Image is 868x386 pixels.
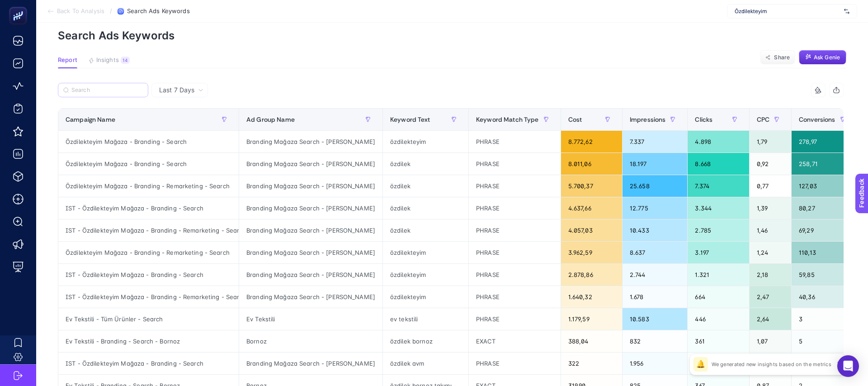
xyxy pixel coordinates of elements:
[623,330,688,352] div: 832
[58,286,239,308] div: IST - Özdilekteyim Mağaza - Branding - Remarketing - Search
[630,116,666,123] span: Impressions
[239,286,382,308] div: Branding Mağaza Search - [PERSON_NAME]
[623,264,688,286] div: 2.744
[623,242,688,263] div: 8.637
[58,353,239,374] div: IST - Özdilekteyim Mağaza - Branding - Search
[159,86,194,95] span: Last 7 Days
[688,197,749,219] div: 3.344
[239,131,382,152] div: Branding Mağaza Search - [PERSON_NAME]
[623,153,688,175] div: 18.197
[688,153,749,175] div: 8.668
[623,175,688,197] div: 25.658
[58,264,239,286] div: IST - Özdilekteyim Mağaza - Branding - Search
[688,175,749,197] div: 7.374
[688,264,749,286] div: 1.321
[693,357,708,372] div: 🔔
[383,219,468,241] div: özdilek
[383,353,468,374] div: özdilek avm
[239,175,382,197] div: Branding Mağaza Search - [PERSON_NAME]
[58,197,239,219] div: IST - Özdilekteyim Mağaza - Branding - Search
[568,116,582,123] span: Cost
[121,57,130,64] div: 14
[760,50,795,65] button: Share
[623,131,688,152] div: 7.337
[469,153,561,175] div: PHRASE
[390,116,430,123] span: Keyword Text
[58,175,239,197] div: Özdilekteyim Mağaza - Branding - Remarketing - Search
[383,330,468,352] div: özdilek bornoz
[127,8,189,15] span: Search Ads Keywords
[750,264,791,286] div: 2,18
[623,219,688,241] div: 10.433
[750,330,791,352] div: 1,07
[792,242,857,263] div: 110,13
[469,286,561,308] div: PHRASE
[695,116,712,123] span: Clicks
[58,242,239,263] div: Özdilekteyim Mağaza - Branding - Remarketing - Search
[750,353,791,374] div: 1,22
[750,286,791,308] div: 2,47
[561,264,622,286] div: 2.878,86
[799,50,846,65] button: Ask Genie
[383,264,468,286] div: özdilekteyim
[383,197,468,219] div: özdilek
[792,286,857,308] div: 40,36
[71,87,143,94] input: Search
[239,264,382,286] div: Branding Mağaza Search - [PERSON_NAME]
[561,153,622,175] div: 8.011,06
[469,197,561,219] div: PHRASE
[774,54,790,61] span: Share
[561,197,622,219] div: 4.637,66
[792,353,857,374] div: 8
[469,175,561,197] div: PHRASE
[750,219,791,241] div: 1,46
[5,3,34,10] span: Feedback
[383,131,468,152] div: özdilekteyim
[688,131,749,152] div: 4.898
[58,330,239,352] div: Ev Tekstili - Branding - Search - Bornoz
[844,7,849,16] img: svg%3e
[814,54,840,61] span: Ask Genie
[383,175,468,197] div: özdilek
[837,355,859,377] div: Open Intercom Messenger
[239,219,382,241] div: Branding Mağaza Search - [PERSON_NAME]
[246,116,295,123] span: Ad Group Name
[750,242,791,263] div: 1,24
[383,308,468,330] div: ev tekstili
[712,361,831,368] p: We generated new insights based on the metrics
[792,219,857,241] div: 69,29
[561,242,622,263] div: 3.962,59
[688,219,749,241] div: 2.785
[561,286,622,308] div: 1.640,32
[688,330,749,352] div: 361
[469,264,561,286] div: PHRASE
[688,308,749,330] div: 446
[58,57,77,64] span: Report
[750,197,791,219] div: 1,39
[792,330,857,352] div: 5
[66,116,115,123] span: Campaign Name
[792,264,857,286] div: 59,85
[383,153,468,175] div: özdilek
[239,308,382,330] div: Ev Tekstili
[58,308,239,330] div: Ev Tekstili - Tüm Ürünler - Search
[476,116,539,123] span: Keyword Match Type
[469,330,561,352] div: EXACT
[58,153,239,175] div: Özdilekteyim Mağaza - Branding - Search
[561,353,622,374] div: 322
[561,131,622,152] div: 8.772,62
[469,242,561,263] div: PHRASE
[57,8,104,15] span: Back To Analysis
[383,242,468,263] div: özdilekteyim
[383,286,468,308] div: özdilekteyim
[757,116,769,123] span: CPC
[750,131,791,152] div: 1,79
[239,353,382,374] div: Branding Mağaza Search - [PERSON_NAME]
[688,286,749,308] div: 664
[239,153,382,175] div: Branding Mağaza Search - [PERSON_NAME]
[561,219,622,241] div: 4.057,03
[735,8,840,15] span: Özdilekteyim
[792,197,857,219] div: 80,27
[58,29,846,42] p: Search Ads Keywords
[792,131,857,152] div: 278,97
